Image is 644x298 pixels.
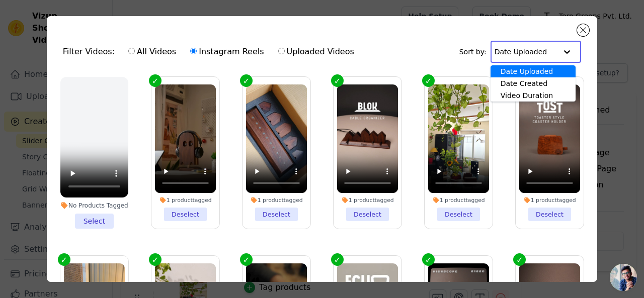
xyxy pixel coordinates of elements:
[246,196,307,204] div: 1 product tagged
[155,196,216,204] div: 1 product tagged
[428,196,490,204] div: 1 product tagged
[610,264,637,291] div: Open chat
[128,45,177,58] label: All Videos
[337,196,398,204] div: 1 product tagged
[60,202,128,210] div: No Products Tagged
[63,40,360,63] div: Filter Videos:
[519,196,581,204] div: 1 product tagged
[190,45,264,58] label: Instagram Reels
[278,45,355,58] label: Uploaded Videos
[491,89,576,102] div: Video Duration
[491,65,576,77] div: Date Uploaded
[459,41,582,63] div: Sort by:
[577,24,589,36] button: Close modal
[491,77,576,89] div: Date Created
